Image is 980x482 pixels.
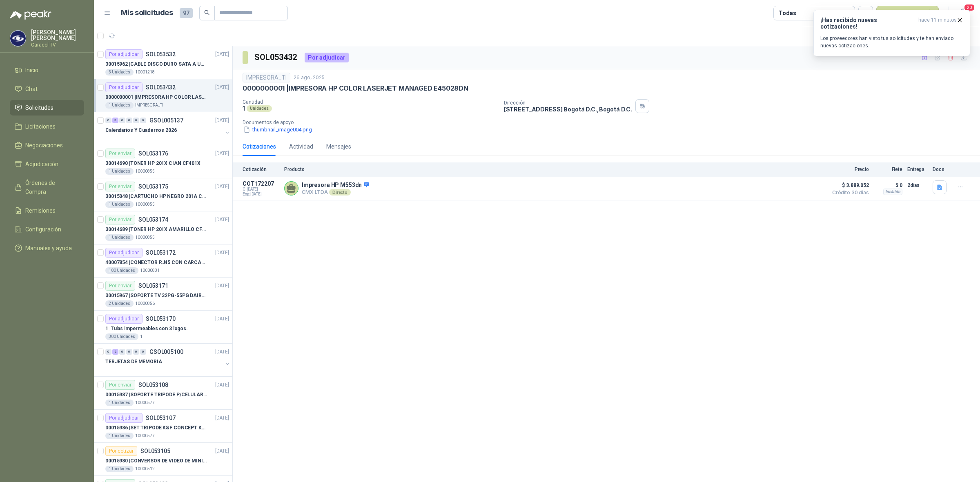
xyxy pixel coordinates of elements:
[133,349,139,355] div: 0
[138,382,168,388] p: SOL053108
[105,349,111,355] div: 0
[105,127,177,134] p: Calendarios Y Cuadernos 2026
[10,222,84,237] a: Configuración
[105,149,135,158] div: Por enviar
[94,410,232,443] a: Por adjudicarSOL053107[DATE] 30015986 |SET TRIPODE K&F CONCEPT KT3911 Unidades10000577
[105,93,207,101] p: 0000000001 | IMPRESORA HP COLOR LASERJET MANAGED E45028DN
[94,443,232,476] a: Por cotizarSOL053105[DATE] 30015980 |CONVERSOR DE VIDEO DE MINI DP A DP1 Unidades10000512
[105,69,134,76] div: 3 Unidades
[820,35,963,49] p: Los proveedores han visto tus solicitudes y te han enviado nuevas cotizaciones.
[294,74,325,82] p: 26 ago, 2025
[105,259,207,267] p: 40007854 | CONECTOR RJ45 CON CARCASA CAT 5E
[10,175,84,200] a: Órdenes de Compra
[329,189,351,195] div: Directo
[140,267,160,274] p: 10000831
[955,6,970,20] button: 20
[243,192,279,197] span: Exp: [DATE]
[779,9,796,18] div: Todas
[105,446,137,456] div: Por cotizar
[149,349,183,355] p: GSOL005100
[215,183,229,191] p: [DATE]
[10,31,26,46] img: Company Logo
[105,193,207,200] p: 30015048 | CARTUCHO HP NEGRO 201A CF400X
[828,190,869,195] span: Crédito 30 días
[94,178,232,211] a: Por enviarSOL053175[DATE] 30015048 |CARTUCHO HP NEGRO 201A CF400X1 Unidades10000855
[105,60,207,68] p: 30015962 | CABLE DISCO DURO SATA A USB 3.0 GENERICO
[215,216,229,224] p: [DATE]
[146,250,176,255] p: SOL053172
[105,234,134,241] div: 1 Unidades
[10,119,84,134] a: Licitaciones
[105,168,134,175] div: 1 Unidades
[105,82,143,92] div: Por adjudicar
[105,314,143,324] div: Por adjudicar
[10,10,51,20] img: Logo peakr
[105,267,138,274] div: 100 Unidades
[135,168,155,175] p: 10000855
[247,105,272,112] div: Unidades
[215,315,229,323] p: [DATE]
[243,167,279,172] p: Cotización
[918,17,957,30] span: hace 11 minutos
[25,84,38,93] span: Chat
[874,167,902,172] p: Flete
[119,118,125,123] div: 0
[105,182,135,191] div: Por enviar
[105,201,134,208] div: 1 Unidades
[105,333,138,340] div: 300 Unidades
[105,413,143,423] div: Por adjudicar
[243,180,279,187] p: COT172207
[883,189,902,195] div: Incluido
[820,17,915,30] h3: ¡Has recibido nuevas cotizaciones!
[243,142,276,151] div: Cotizaciones
[933,167,949,172] p: Docs
[215,348,229,356] p: [DATE]
[105,215,135,224] div: Por enviar
[94,278,232,311] a: Por enviarSOL053171[DATE] 30015967 |SOPORTE TV 32PG-55PG DAIRU LPA52-446KIT22 Unidades10000856
[105,49,143,59] div: Por adjudicar
[243,84,468,93] p: 0000000001 | IMPRESORA HP COLOR LASERJET MANAGED E45028DN
[121,7,173,19] h1: Mis solicitudes
[504,100,632,106] p: Dirección
[105,433,134,439] div: 1 Unidades
[138,283,168,289] p: SOL053171
[10,203,84,218] a: Remisiones
[105,325,188,333] p: 1 | Tulas impermeables con 3 logos.
[105,248,143,258] div: Por adjudicar
[215,51,229,58] p: [DATE]
[10,240,84,256] a: Manuales y ayuda
[149,118,183,123] p: GSOL005137
[105,347,231,373] a: 0 2 0 0 0 0 GSOL005100[DATE] TERJETAS DE MEMORIA
[146,84,176,90] p: SOL053432
[215,150,229,158] p: [DATE]
[138,217,168,222] p: SOL053174
[94,311,232,344] a: Por adjudicarSOL053170[DATE] 1 |Tulas impermeables con 3 logos.300 Unidades1
[140,448,170,454] p: SOL053105
[25,160,58,169] span: Adjudicación
[305,53,349,62] div: Por adjudicar
[135,300,155,307] p: 10000856
[126,349,132,355] div: 0
[105,300,134,307] div: 2 Unidades
[31,42,84,47] p: Caracol TV
[105,380,135,390] div: Por enviar
[94,377,232,410] a: Por enviarSOL053108[DATE] 30015987 |SOPORTE TRIPODE P/CELULAR GENERICO1 Unidades10000577
[135,234,155,241] p: 10000855
[94,145,232,178] a: Por enviarSOL053176[DATE] 30014690 |TONER HP 201X CIAN CF401X1 Unidades10000855
[828,180,869,190] span: $ 3.889.052
[10,62,84,78] a: Inicio
[94,244,232,278] a: Por adjudicarSOL053172[DATE] 40007854 |CONECTOR RJ45 CON CARCASA CAT 5E100 Unidades10000831
[146,51,176,57] p: SOL053532
[215,249,229,257] p: [DATE]
[25,66,38,75] span: Inicio
[105,466,134,472] div: 1 Unidades
[94,79,232,112] a: Por adjudicarSOL053432[DATE] 0000000001 |IMPRESORA HP COLOR LASERJET MANAGED E45028DN1 UnidadesIM...
[215,84,229,91] p: [DATE]
[907,180,928,190] p: 2 días
[126,118,132,123] div: 0
[25,141,63,150] span: Negociaciones
[215,117,229,124] p: [DATE]
[94,46,232,79] a: Por adjudicarSOL053532[DATE] 30015962 |CABLE DISCO DURO SATA A USB 3.0 GENERICO3 Unidades10001218
[105,160,200,167] p: 30014690 | TONER HP 201X CIAN CF401X
[243,99,497,105] p: Cantidad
